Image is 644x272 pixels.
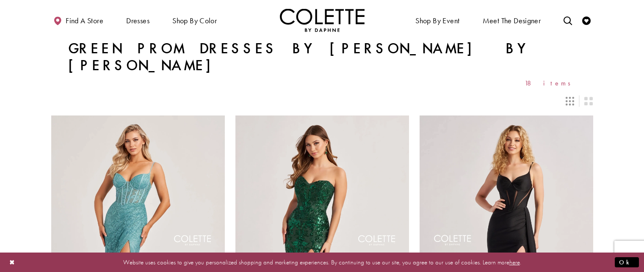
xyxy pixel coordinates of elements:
[46,92,598,110] div: Layout Controls
[615,257,639,267] button: Submit Dialog
[61,256,583,268] p: Website uses cookies to give you personalized shopping and marketing experiences. By continuing t...
[483,16,541,25] span: Meet the designer
[413,8,462,32] span: Shop By Event
[170,8,219,32] span: Shop by color
[566,97,574,105] span: Switch layout to 3 columns
[509,258,520,266] a: here
[580,8,593,32] a: Check Wishlist
[51,8,105,32] a: Find a store
[5,255,19,269] button: Close Dialog
[66,16,103,25] span: Find a store
[124,8,152,32] span: Dresses
[68,40,576,74] h1: Green Prom Dresses by [PERSON_NAME] by [PERSON_NAME]
[280,8,365,32] a: Visit Home Page
[126,16,149,25] span: Dresses
[584,97,593,105] span: Switch layout to 2 columns
[280,8,365,32] img: Colette by Daphne
[172,16,217,25] span: Shop by color
[561,8,574,32] a: Toggle search
[415,16,459,25] span: Shop By Event
[525,80,576,87] span: 18 items
[481,8,543,32] a: Meet the designer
